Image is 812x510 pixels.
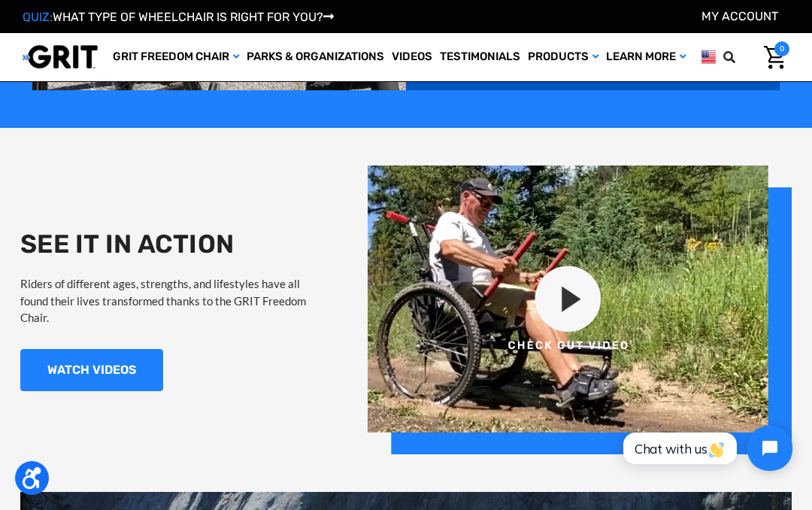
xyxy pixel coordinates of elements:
img: group-120-2x.png [368,165,792,454]
input: Search [745,41,753,73]
a: Account [701,9,778,23]
img: Cart [764,46,786,69]
img: GRIT All-Terrain Wheelchair and Mobility Equipment [23,44,98,69]
a: WATCH VIDEOS [20,349,163,391]
a: Products [524,33,602,81]
a: Testimonials [436,33,524,81]
a: Parks & Organizations [243,33,388,81]
a: QUIZ:WHAT TYPE OF WHEELCHAIR IS RIGHT FOR YOU? [23,10,334,24]
a: GRIT Freedom Chair [109,33,243,81]
iframe: Tidio Chat [607,413,805,484]
span: QUIZ: [23,10,53,24]
img: us.png [701,47,716,66]
p: Riders of different ages, strengths, and lifestyles have all found their lives transformed thanks... [20,275,329,326]
h2: SEE IT IN ACTION [20,229,329,260]
a: Learn More [602,33,689,81]
span: 0 [774,41,789,56]
a: Cart with 0 items [753,41,789,73]
a: Videos [388,33,436,81]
